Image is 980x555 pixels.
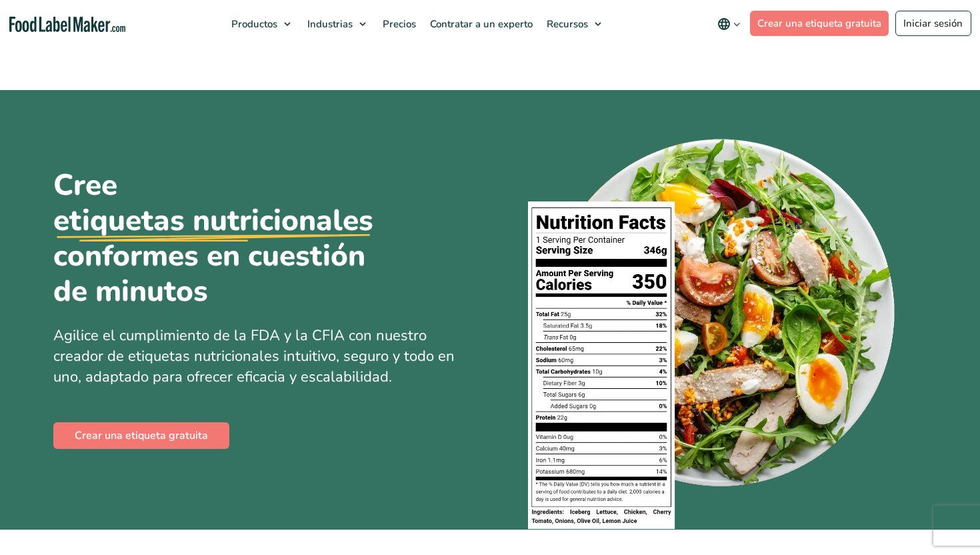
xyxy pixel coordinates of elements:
span: Contratar a un experto [426,17,534,31]
span: Productos [227,17,279,31]
a: Crear una etiqueta gratuita [53,422,229,449]
span: Recursos [543,17,589,31]
a: Crear una etiqueta gratuita [750,11,889,36]
span: Agilice el cumplimiento de la FDA y la CFIA con nuestro creador de etiquetas nutricionales intuit... [53,326,455,387]
u: etiquetas nutricionales [53,203,373,239]
img: Un plato de comida con una etiqueta de información nutricional encima. [528,130,899,530]
span: Industrias [303,17,354,31]
h1: Cree conformes en cuestión de minutos [53,168,400,310]
a: Iniciar sesión [895,11,971,36]
span: Precios [379,17,417,31]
